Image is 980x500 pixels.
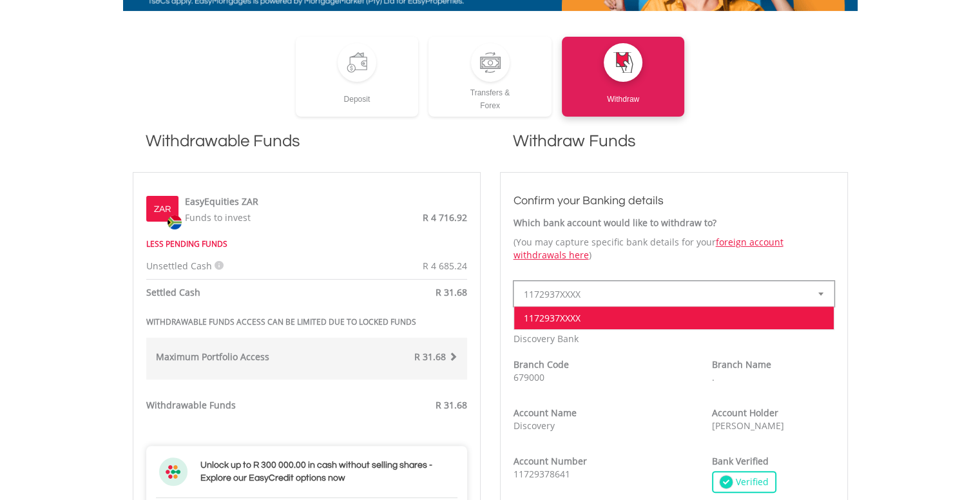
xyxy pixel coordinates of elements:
[514,419,555,432] span: Discovery
[146,260,212,272] span: Unsettled Cash
[712,358,771,370] strong: Branch Name
[524,282,805,307] span: 1172937XXXX
[428,82,552,112] div: Transfers & Forex
[423,211,467,224] span: R 4 716.92
[514,236,783,261] a: foreign account withdrawals here
[514,216,716,229] strong: Which bank account would like to withdraw to?
[436,399,467,411] span: R 31.68
[514,371,544,383] span: 679000
[562,82,685,106] div: Withdraw
[514,407,577,419] strong: Account Name
[500,130,848,166] h1: Withdraw Funds
[514,332,579,345] span: Discovery Bank
[514,306,834,329] li: 1172937XXXX
[146,286,200,298] strong: Settled Cash
[712,371,715,383] span: .
[146,238,227,249] strong: LESS PENDING FUNDS
[296,37,419,117] a: Deposit
[414,351,446,363] span: R 31.68
[712,407,778,419] strong: Account Holder
[514,455,587,467] strong: Account Number
[156,351,269,363] strong: Maximum Portfolio Access
[146,316,416,327] strong: WITHDRAWABLE FUNDS ACCESS CAN BE LIMITED DUE TO LOCKED FUNDS
[514,320,535,332] strong: Bank
[154,203,171,216] label: ZAR
[712,455,769,467] strong: Bank Verified
[712,419,784,432] span: [PERSON_NAME]
[423,260,467,272] span: R 4 685.24
[514,192,834,210] h3: Confirm your Banking details
[168,215,182,229] img: zar.png
[436,286,467,298] span: R 31.68
[514,358,569,370] strong: Branch Code
[514,468,570,480] span: 11729378641
[146,399,236,411] strong: Withdrawable Funds
[733,476,769,488] span: Verified
[159,457,187,486] img: ec-flower.svg
[296,82,419,106] div: Deposit
[133,130,481,166] h1: Withdrawable Funds
[428,37,552,117] a: Transfers &Forex
[514,236,834,262] p: (You may capture specific bank details for your )
[185,195,258,208] label: EasyEquities ZAR
[185,211,251,224] span: Funds to invest
[200,459,454,485] h3: Unlock up to R 300 000.00 in cash without selling shares - Explore our EasyCredit options now
[562,37,685,117] a: Withdraw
